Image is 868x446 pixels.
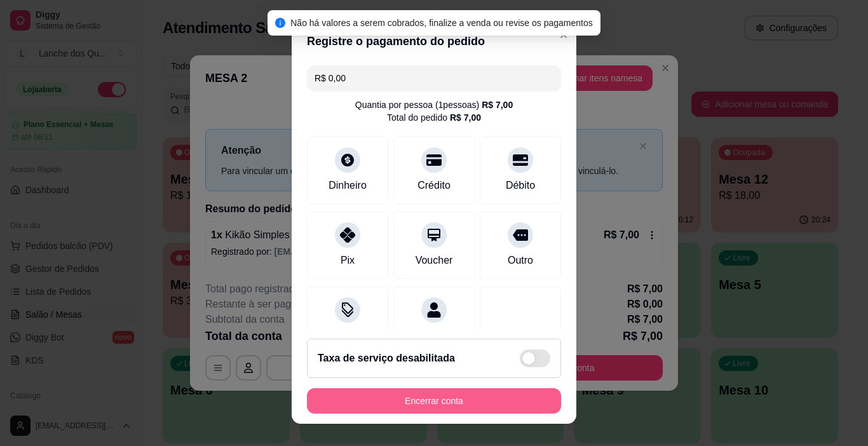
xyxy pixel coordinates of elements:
[508,253,533,268] div: Outro
[355,98,513,111] div: Quantia por pessoa ( 1 pessoas)
[506,178,535,193] div: Débito
[275,18,285,28] span: info-circle
[482,98,513,111] div: R$ 7,00
[387,111,481,124] div: Total do pedido
[341,253,355,268] div: Pix
[417,178,451,193] div: Crédito
[318,351,455,366] h2: Taxa de serviço desabilitada
[329,178,367,193] div: Dinheiro
[450,111,481,124] div: R$ 7,00
[292,22,576,60] header: Registre o pagamento do pedido
[307,388,561,414] button: Encerrar conta
[290,18,593,28] span: Não há valores a serem cobrados, finalize a venda ou revise os pagamentos
[416,253,453,268] div: Voucher
[315,65,553,91] input: Ex.: hambúrguer de cordeiro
